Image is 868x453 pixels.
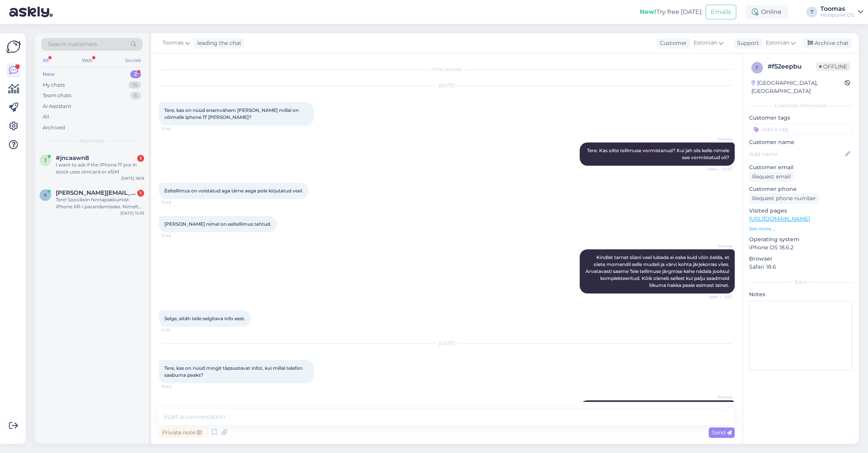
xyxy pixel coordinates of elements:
[749,138,852,146] p: Customer name
[749,114,852,122] p: Customer tags
[766,39,789,47] span: Estonian
[820,6,863,18] a: ToomasMobipunkt OÜ
[749,263,852,271] p: Safari 18.6
[159,340,735,347] div: [DATE]
[706,5,736,19] button: Emails
[130,70,141,78] div: 2
[734,39,759,47] div: Support
[79,137,104,144] span: New chats
[749,172,794,182] div: Request email
[749,185,852,193] p: Customer phone
[749,102,852,109] div: Customer information
[712,429,732,436] span: Send
[749,124,852,135] input: Add a tag
[806,7,817,17] div: T
[749,279,852,286] div: Extra
[703,394,732,400] span: Toomas
[137,190,144,197] div: 1
[749,290,852,299] p: Notes
[161,199,190,205] span: 12:48
[56,189,136,196] span: kristofer.ild@gmail.com
[121,175,144,181] div: [DATE] 18:18
[820,6,855,12] div: Toomas
[587,148,730,160] span: Tere. Kas olite tellimuse vormistanud? Kui jah siis kelle nimele see vormistatud oli?
[803,38,852,48] div: Archive chat
[41,55,50,65] div: All
[640,7,703,17] div: Try free [DATE]:
[749,215,810,222] a: [URL][DOMAIN_NAME]
[164,221,271,227] span: [PERSON_NAME] nimel on eeltellimus tehtud.
[164,107,300,120] span: Tere, kas on nüüd enamvähem [PERSON_NAME] millal on võimalik iphone 17 [PERSON_NAME]?
[121,210,144,216] div: [DATE] 15:39
[43,70,55,78] div: New
[703,136,732,142] span: Toomas
[746,5,788,19] div: Online
[56,196,144,210] div: Tere! Sooviksin hinnapakkumist iPhone XR-i parandamiseks. Nimelt WiFi ja 4G enam ei tööta üldse, ...
[703,166,732,172] span: Seen ✓ 12:47
[751,79,845,95] div: [GEOGRAPHIC_DATA], [GEOGRAPHIC_DATA]
[6,39,21,54] img: Askly Logo
[640,8,656,15] b: New!
[56,154,89,161] span: #jncaawn8
[703,243,732,249] span: Toomas
[162,39,184,47] span: Toomas
[43,124,65,132] div: Archived
[749,163,852,172] p: Customer email
[768,62,816,71] div: # f52eepbu
[657,39,687,47] div: Customer
[80,55,94,65] div: Web
[164,316,245,321] span: Selge, aitäh teile selgitava info eest.
[749,244,852,252] p: iPhone OS 18.6.2
[586,254,730,288] span: Kindlat tarnet siiani veel lubada ei oska kuid võin öelda, et olete momendil selle mudeli ja värv...
[43,81,65,89] div: My chats
[749,255,852,263] p: Browser
[749,150,844,158] input: Add name
[161,126,190,132] span: 12:46
[161,233,190,239] span: 12:48
[43,103,71,110] div: AI Assistant
[749,193,819,204] div: Request phone number
[43,113,49,121] div: All
[694,39,717,47] span: Estonian
[161,384,190,390] span: 16:40
[820,12,855,18] div: Mobipunkt OÜ
[749,225,852,232] p: See more ...
[56,161,144,175] div: I want to ask if the IPhone 17 pro in stock uses simcard or eSIM
[756,65,759,70] span: f
[749,207,852,215] p: Visited pages
[44,157,46,163] span: j
[44,192,47,198] span: k
[164,365,304,378] span: Tere, kas on nüüd mingit täpsustavat infot, kui millal telefon saabuma peaks?
[816,62,850,71] span: Offline
[124,55,143,65] div: Socials
[159,82,735,89] div: [DATE]
[129,81,141,89] div: 15
[48,40,97,48] span: Search customers
[137,155,144,162] div: 1
[749,235,852,244] p: Operating system
[703,294,732,300] span: Seen ✓ 12:51
[194,39,241,47] div: leading the chat
[43,92,71,100] div: Team chats
[164,188,303,194] span: Eeltellimus on voistatud aga tärne aega pole kirjutatud veel.
[161,327,190,333] span: 12:53
[130,92,141,100] div: 6
[159,427,205,438] div: Private note
[159,66,735,73] div: Chat started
